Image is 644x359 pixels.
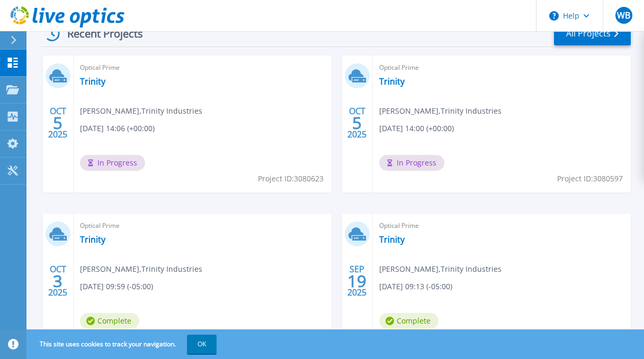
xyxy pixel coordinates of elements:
span: Complete [379,313,439,329]
span: [DATE] 14:00 (+00:00) [379,123,454,134]
span: [PERSON_NAME] , Trinity Industries [80,263,202,275]
span: WB [617,11,630,20]
span: [PERSON_NAME] , Trinity Industries [379,263,502,275]
span: Optical Prime [80,62,325,73]
span: Optical Prime [379,62,624,73]
span: [PERSON_NAME] , Trinity Industries [379,105,502,117]
span: 5 [352,118,362,127]
span: In Progress [379,155,444,171]
div: SEP 2025 [347,262,367,300]
div: OCT 2025 [48,262,68,300]
div: Recent Projects [41,21,157,47]
a: Trinity [379,76,405,87]
a: Trinity [379,234,405,245]
span: [DATE] 09:59 (-05:00) [80,281,153,292]
span: 5 [53,118,62,127]
a: Trinity [80,234,105,245]
span: Project ID: 3080623 [258,173,324,185]
span: Optical Prime [379,220,624,232]
div: OCT 2025 [347,104,367,142]
div: OCT 2025 [48,104,68,142]
span: [PERSON_NAME] , Trinity Industries [80,105,202,117]
button: OK [187,335,217,354]
span: Optical Prime [80,220,325,232]
span: This site uses cookies to track your navigation. [29,335,217,354]
span: 19 [347,277,366,286]
span: [DATE] 14:06 (+00:00) [80,123,155,134]
span: Project ID: 3080597 [557,173,623,185]
a: Trinity [80,76,105,87]
a: All Projects [554,22,631,45]
span: 3 [53,277,62,286]
span: In Progress [80,155,145,171]
span: [DATE] 09:13 (-05:00) [379,281,452,292]
span: Complete [80,313,139,329]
